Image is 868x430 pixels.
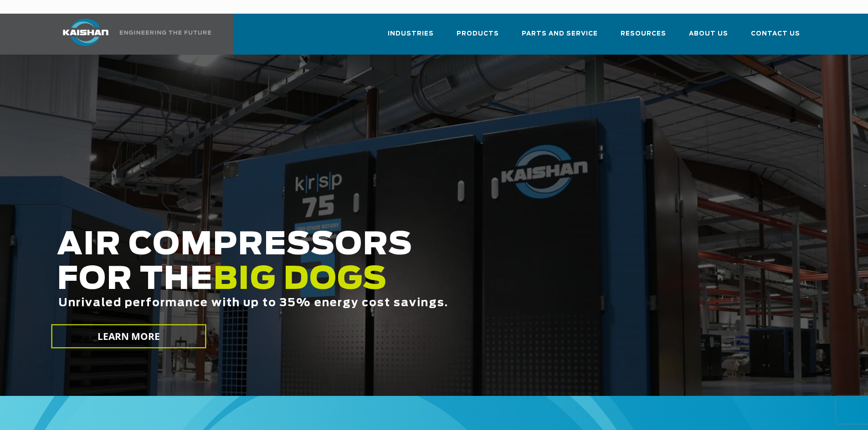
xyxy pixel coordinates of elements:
[388,29,434,39] span: Industries
[751,22,800,53] a: Contact Us
[522,29,598,39] span: Parts and Service
[689,29,728,39] span: About Us
[51,324,206,349] a: LEARN MORE
[621,29,666,39] span: Resources
[689,22,728,53] a: About Us
[751,29,800,39] span: Contact Us
[388,22,434,53] a: Industries
[457,29,499,39] span: Products
[51,14,213,55] a: Kaishan USA
[51,19,120,46] img: kaishan logo
[213,264,387,295] span: BIG DOGS
[57,228,684,338] h2: AIR COMPRESSORS FOR THE
[621,22,666,53] a: Resources
[457,22,499,53] a: Products
[58,298,448,309] span: Unrivaled performance with up to 35% energy cost savings.
[522,22,598,53] a: Parts and Service
[97,330,160,343] span: LEARN MORE
[120,30,211,35] img: Engineering the future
